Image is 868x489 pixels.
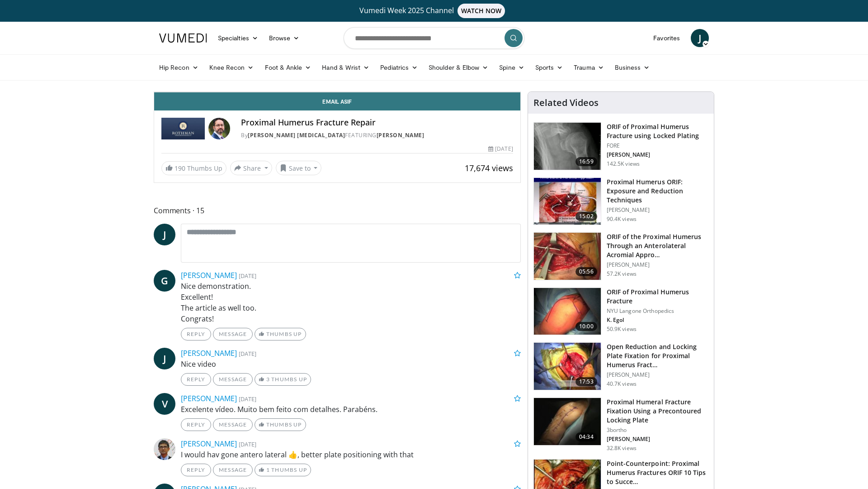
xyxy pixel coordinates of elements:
a: Business [609,58,656,77]
button: Save to [276,161,322,175]
a: Knee Recon [204,58,259,77]
h3: Proximal Humerus ORIF: Exposure and Reduction Techniques [607,177,708,205]
p: Nice demonstration. Excellent! The article as well too. Congrats! [181,281,521,324]
a: 17:53 Open Reduction and Locking Plate Fixation for Proximal Humerus Fract… [PERSON_NAME] 40.7K v... [533,342,708,390]
div: By FEATURING [241,131,513,139]
a: Message [213,373,253,386]
p: [PERSON_NAME] [607,371,708,379]
h3: Open Reduction and Locking Plate Fixation for Proximal Humerus Fract… [607,342,708,369]
span: 15:02 [576,212,597,221]
small: [DATE] [239,395,256,403]
span: 04:34 [576,432,597,441]
a: [PERSON_NAME] [181,439,237,449]
p: 57.2K views [607,270,637,278]
a: Reply [181,464,211,476]
a: Trauma [568,58,609,77]
h3: ORIF of the Proximal Humerus Through an Anterolateral Acromial Appro… [607,232,708,259]
small: [DATE] [239,272,256,280]
p: [PERSON_NAME] [607,151,708,158]
a: Reply [181,418,211,431]
img: Q2xRg7exoPLTwO8X4xMDoxOjBzMTt2bJ.150x105_q85_crop-smart_upscale.jpg [534,343,601,390]
img: VuMedi Logo [159,34,207,43]
p: Nice video [181,359,521,369]
a: Foot & Ankle [259,58,317,77]
input: Search topics, interventions [344,27,524,49]
p: 40.7K views [607,380,637,388]
a: [PERSON_NAME] [181,348,237,358]
h4: Proximal Humerus Fracture Repair [241,118,513,128]
img: Avatar [208,118,230,139]
a: Sports [530,58,569,77]
a: 3 Thumbs Up [255,373,311,386]
h3: ORIF of Proximal Humerus Fracture [607,288,708,306]
p: NYU Langone Orthopedics [607,307,708,315]
span: 3 [266,376,270,383]
a: V [154,393,175,415]
a: Message [213,464,253,476]
p: 3bortho [607,427,708,434]
span: Comments 15 [154,205,521,216]
h3: Proximal Humeral Fracture Fixation Using a Precontoured Locking Plate [607,398,708,425]
div: [DATE] [488,145,513,153]
a: [PERSON_NAME] [MEDICAL_DATA] [248,131,345,139]
p: I would hav gone antero lateral 👍, better plate positioning with that [181,449,521,460]
small: [DATE] [239,440,256,448]
a: 1 Thumbs Up [255,464,311,476]
span: 05:56 [576,267,597,276]
img: Avatar [154,438,175,460]
p: [PERSON_NAME] [607,206,708,214]
p: 50.9K views [607,326,637,333]
p: [PERSON_NAME] [607,436,708,443]
a: Shoulder & Elbow [423,58,494,77]
img: Rothman Hand Surgery [161,118,205,139]
p: 90.4K views [607,216,637,223]
a: J [691,29,709,47]
span: 17,674 views [465,163,513,173]
a: Favorites [648,29,685,47]
a: Reply [181,328,211,340]
a: Reply [181,373,211,386]
p: [PERSON_NAME] [607,261,708,268]
a: Vumedi Week 2025 ChannelWATCH NOW [160,4,708,18]
a: Spine [494,58,529,77]
span: 17:53 [576,377,597,386]
img: 38727_0000_3.png.150x105_q85_crop-smart_upscale.jpg [534,398,601,445]
button: Share [230,161,272,175]
img: gardener_hum_1.png.150x105_q85_crop-smart_upscale.jpg [534,178,601,225]
a: J [154,224,175,245]
a: J [154,348,175,369]
p: K. Egol [607,316,708,324]
a: Pediatrics [375,58,423,77]
span: 16:59 [576,157,597,166]
span: 10:00 [576,322,597,331]
img: 270515_0000_1.png.150x105_q85_crop-smart_upscale.jpg [534,288,601,335]
a: 05:56 ORIF of the Proximal Humerus Through an Anterolateral Acromial Appro… [PERSON_NAME] 57.2K v... [533,232,708,280]
a: Message [213,328,253,340]
small: [DATE] [239,350,256,358]
span: 190 [175,164,185,173]
a: 190 Thumbs Up [161,161,226,175]
h3: ORIF of Proximal Humerus Fracture using Locked Plating [607,122,708,140]
a: Hand & Wrist [316,58,375,77]
a: Specialties [212,29,264,47]
a: Thumbs Up [255,418,306,431]
a: 16:59 ORIF of Proximal Humerus Fracture using Locked Plating FORE [PERSON_NAME] 142.5K views [533,122,708,170]
a: 04:34 Proximal Humeral Fracture Fixation Using a Precontoured Locking Plate 3bortho [PERSON_NAME]... [533,398,708,452]
a: 10:00 ORIF of Proximal Humerus Fracture NYU Langone Orthopedics K. Egol 50.9K views [533,288,708,336]
a: 15:02 Proximal Humerus ORIF: Exposure and Reduction Techniques [PERSON_NAME] 90.4K views [533,177,708,225]
a: Hip Recon [154,58,204,77]
a: G [154,270,175,292]
a: [PERSON_NAME] [377,131,425,139]
p: 32.8K views [607,445,637,452]
p: FORE [607,142,708,149]
a: Email Asif [154,92,520,110]
span: 1 [266,466,270,473]
a: Message [213,418,253,431]
img: Mighell_-_Locked_Plating_for_Proximal_Humerus_Fx_100008672_2.jpg.150x105_q85_crop-smart_upscale.jpg [534,123,601,170]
